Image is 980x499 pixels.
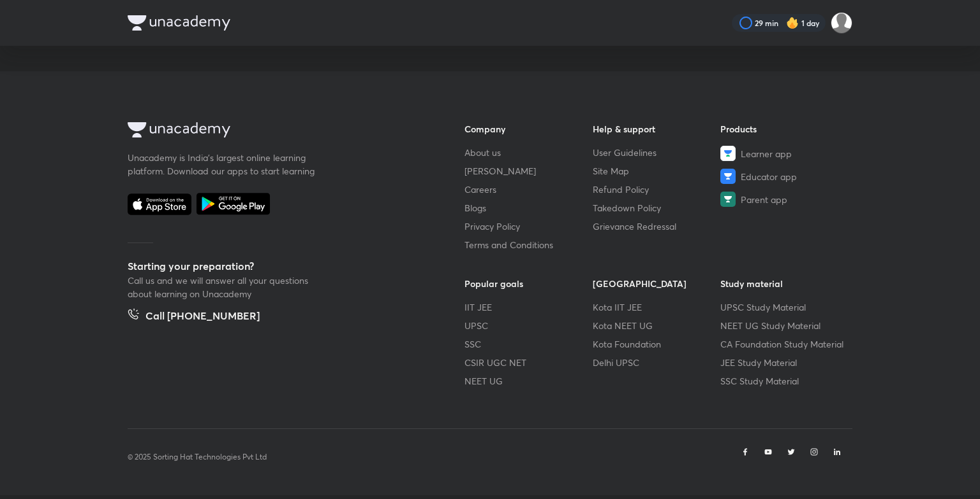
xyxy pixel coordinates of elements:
h6: [GEOGRAPHIC_DATA] [593,277,721,290]
a: UPSC Study Material [720,300,849,314]
a: JEE Study Material [720,356,849,369]
a: NEET UG Study Material [720,319,849,332]
span: Educator app [741,170,797,183]
a: Educator app [720,169,849,184]
a: SSC Study Material [720,374,849,388]
a: CSIR UGC NET [464,356,593,369]
a: Company Logo [128,122,424,141]
a: UPSC [464,319,593,332]
a: SSC [464,337,593,351]
a: Refund Policy [593,183,721,196]
a: Kota Foundation [593,337,721,351]
h5: Call [PHONE_NUMBER] [145,308,260,326]
a: Call [PHONE_NUMBER] [128,308,260,326]
a: Learner app [720,146,849,161]
a: Delhi UPSC [593,356,721,369]
span: Parent app [741,193,787,206]
h6: Company [464,122,593,136]
a: Terms and Conditions [464,238,593,251]
a: NEET UG [464,374,593,388]
a: Kota NEET UG [593,319,721,332]
p: Call us and we will answer all your questions about learning on Unacademy [128,274,319,300]
h6: Study material [720,277,849,290]
a: CA Foundation Study Material [720,337,849,351]
a: Takedown Policy [593,201,721,214]
a: Careers [464,183,593,196]
a: [PERSON_NAME] [464,164,593,178]
img: Learner app [720,146,736,161]
img: streak [786,17,799,29]
a: Blogs [464,201,593,214]
img: Harshu [831,12,852,34]
span: Learner app [741,147,792,160]
a: Privacy Policy [464,220,593,233]
h6: Products [720,122,849,136]
a: Grievance Redressal [593,220,721,233]
img: Educator app [720,169,736,184]
h6: Popular goals [464,277,593,290]
a: Parent app [720,192,849,207]
a: About us [464,146,593,159]
h6: Help & support [593,122,721,136]
img: Company Logo [128,15,230,31]
p: © 2025 Sorting Hat Technologies Pvt Ltd [128,451,267,463]
a: IIT JEE [464,300,593,314]
a: Kota IIT JEE [593,300,721,314]
h5: Starting your preparation? [128,258,424,274]
img: Parent app [720,192,736,207]
a: Site Map [593,164,721,178]
p: Unacademy is India’s largest online learning platform. Download our apps to start learning [128,151,319,178]
span: Careers [464,183,496,196]
a: User Guidelines [593,146,721,159]
img: Company Logo [128,122,230,137]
